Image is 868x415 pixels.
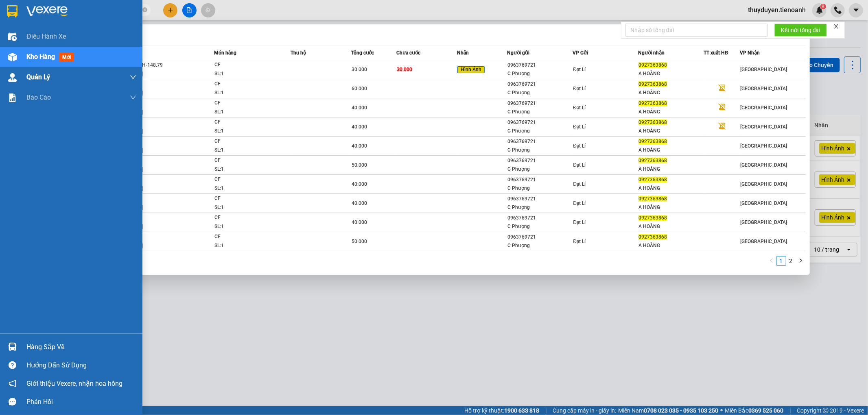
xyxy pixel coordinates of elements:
[741,86,787,91] span: [GEOGRAPHIC_DATA]
[741,67,787,72] span: [GEOGRAPHIC_DATA]
[833,24,839,29] span: close
[767,256,776,266] button: left
[573,181,586,187] span: Đạt Lí
[26,92,51,102] span: Báo cáo
[796,256,806,266] li: Next Page
[351,50,374,56] span: Tổng cước
[130,94,136,101] span: down
[9,380,16,387] span: notification
[638,89,703,97] div: A HOÀNG
[214,156,275,165] div: CF
[777,256,786,265] a: 1
[638,196,667,202] span: 0927363868
[508,203,573,212] div: C Phượng
[130,74,136,80] span: down
[9,361,16,369] span: question-circle
[638,215,667,221] span: 0927363868
[508,222,573,231] div: C Phượng
[352,67,367,72] span: 30.000
[142,7,147,14] span: close-circle
[214,127,275,136] div: SL: 1
[508,195,573,203] div: 0963769721
[352,162,367,168] span: 50.000
[508,127,573,135] div: C Phượng
[638,108,703,116] div: A HOÀNG
[573,219,586,225] span: Đạt Lí
[508,137,573,146] div: 0963769721
[781,26,820,35] span: Kết nối tổng đài
[741,219,787,225] span: [GEOGRAPHIC_DATA]
[741,143,787,149] span: [GEOGRAPHIC_DATA]
[214,50,236,56] span: Món hàng
[741,239,787,244] span: [GEOGRAPHIC_DATA]
[352,219,367,225] span: 40.000
[508,165,573,174] div: C Phượng
[508,146,573,154] div: C Phượng
[59,53,74,62] span: mới
[352,181,367,187] span: 40.000
[214,213,275,222] div: CF
[774,24,827,37] button: Kết nối tổng đài
[214,89,275,98] div: SL: 1
[741,105,787,111] span: [GEOGRAPHIC_DATA]
[741,162,787,168] span: [GEOGRAPHIC_DATA]
[638,146,703,154] div: A HOÀNG
[214,184,275,193] div: SL: 1
[457,66,485,74] span: Hình Ảnh
[507,50,530,56] span: Người gửi
[625,24,768,37] input: Nhập số tổng đài
[142,7,147,12] span: close-circle
[397,67,412,72] span: 30.000
[9,398,16,406] span: message
[214,194,275,203] div: CF
[26,31,66,41] span: Điều hành xe
[769,258,774,263] span: left
[508,70,573,78] div: C Phượng
[638,50,665,56] span: Người nhận
[508,61,573,70] div: 0963769721
[396,50,420,56] span: Chưa cước
[508,99,573,108] div: 0963769721
[352,124,367,130] span: 40.000
[573,143,586,149] span: Đạt Lí
[214,99,275,108] div: CF
[291,50,306,56] span: Thu hộ
[214,232,275,241] div: CF
[214,80,275,89] div: CF
[638,100,667,106] span: 0927363868
[741,124,787,130] span: [GEOGRAPHIC_DATA]
[767,256,776,266] li: Previous Page
[573,50,588,56] span: VP Gửi
[508,214,573,222] div: 0963769721
[573,124,586,130] span: Đạt Lí
[573,239,586,244] span: Đạt Lí
[26,341,136,353] div: Hàng sắp về
[638,127,703,135] div: A HOÀNG
[352,143,367,149] span: 40.000
[214,241,275,250] div: SL: 1
[508,108,573,116] div: C Phượng
[8,33,17,41] img: warehouse-icon
[638,120,667,125] span: 0927363868
[214,222,275,231] div: SL: 1
[26,359,136,372] div: Hướng dẫn sử dụng
[573,162,586,168] span: Đạt Lí
[573,86,586,91] span: Đạt Lí
[741,181,787,187] span: [GEOGRAPHIC_DATA]
[787,256,796,265] a: 2
[740,50,760,56] span: VP Nhận
[8,343,17,351] img: warehouse-icon
[638,222,703,231] div: A HOÀNG
[214,137,275,146] div: CF
[704,50,728,56] span: TT xuất HĐ
[457,50,469,56] span: Nhãn
[352,105,367,111] span: 40.000
[26,72,50,82] span: Quản Lý
[508,156,573,165] div: 0963769721
[508,184,573,193] div: C Phượng
[798,258,803,263] span: right
[638,158,667,163] span: 0927363868
[638,81,667,87] span: 0927363868
[776,256,786,266] li: 1
[796,256,806,266] button: right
